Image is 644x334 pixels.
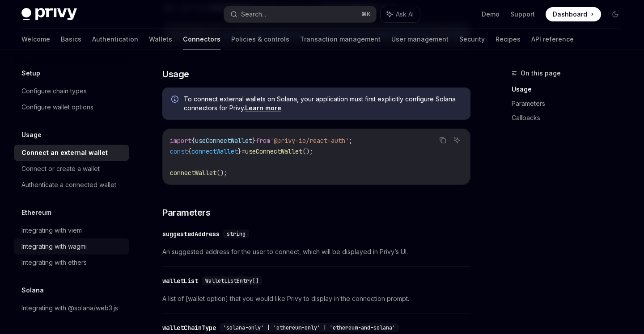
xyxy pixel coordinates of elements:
[459,29,485,50] a: Security
[245,147,302,155] span: useConnectWallet
[21,207,51,218] h5: Ethereum
[21,303,118,313] div: Integrating with @solana/web3.js
[21,180,116,190] div: Authenticate a connected wallet
[396,10,414,19] span: Ask AI
[188,147,191,155] span: {
[170,137,191,145] span: import
[171,96,180,104] svg: Info
[546,7,601,21] a: Dashboard
[252,137,256,145] span: }
[162,246,470,257] span: An suggested address for the user to connect, which will be displayed in Privy’s UI.
[170,147,188,155] span: const
[162,293,470,304] span: A list of [wallet option] that you would like Privy to display in the connection prompt.
[21,285,44,296] h5: Solana
[302,147,313,155] span: ();
[241,9,266,20] div: Search...
[437,134,449,146] button: Copy the contents from the code block
[21,68,40,79] h5: Setup
[162,68,189,80] span: Usage
[162,206,210,219] span: Parameters
[14,238,129,255] a: Integrating with wagmi
[256,137,270,145] span: from
[195,137,252,145] span: useConnectWallet
[270,137,349,145] span: '@privy-io/react-auth'
[14,99,129,115] a: Configure wallet options
[531,29,574,50] a: API reference
[227,230,246,238] span: string
[512,96,630,111] a: Parameters
[216,169,227,177] span: ();
[21,241,87,252] div: Integrating with wagmi
[170,169,216,177] span: connectWallet
[300,29,381,50] a: Transaction management
[191,137,195,145] span: {
[608,7,623,21] button: Toggle dark mode
[245,104,281,112] a: Learn more
[512,82,630,96] a: Usage
[482,10,500,19] a: Demo
[14,255,129,271] a: Integrating with ethers
[238,147,241,155] span: }
[224,6,376,22] button: Search...⌘K
[14,161,129,177] a: Connect or create a wallet
[521,68,561,79] span: On this page
[14,177,129,193] a: Authenticate a connected wallet
[14,300,129,316] a: Integrating with @solana/web3.js
[21,257,87,268] div: Integrating with ethers
[349,137,352,145] span: ;
[361,11,371,18] span: ⌘ K
[191,147,238,155] span: connectWallet
[553,10,587,19] span: Dashboard
[14,145,129,161] a: Connect an external wallet
[21,8,77,21] img: dark logo
[391,29,449,50] a: User management
[205,277,258,284] span: WalletListEntry[]
[21,102,93,113] div: Configure wallet options
[162,276,198,285] div: walletList
[149,29,172,50] a: Wallets
[21,147,108,158] div: Connect an external wallet
[162,323,216,332] div: walletChainType
[183,29,220,50] a: Connectors
[21,225,82,236] div: Integrating with viem
[381,6,420,22] button: Ask AI
[14,83,129,99] a: Configure chain types
[21,86,87,96] div: Configure chain types
[21,29,50,50] a: Welcome
[241,147,245,155] span: =
[223,324,395,331] span: 'solana-only' | 'ethereum-only' | 'ethereum-and-solana'
[496,29,521,50] a: Recipes
[21,129,42,140] h5: Usage
[184,95,462,113] span: To connect external wallets on Solana, your application must first explicitly configure Solana co...
[61,29,81,50] a: Basics
[451,134,463,146] button: Ask AI
[231,29,289,50] a: Policies & controls
[14,222,129,238] a: Integrating with viem
[510,10,535,19] a: Support
[21,163,100,174] div: Connect or create a wallet
[92,29,138,50] a: Authentication
[512,111,630,125] a: Callbacks
[162,230,220,238] div: suggestedAddress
